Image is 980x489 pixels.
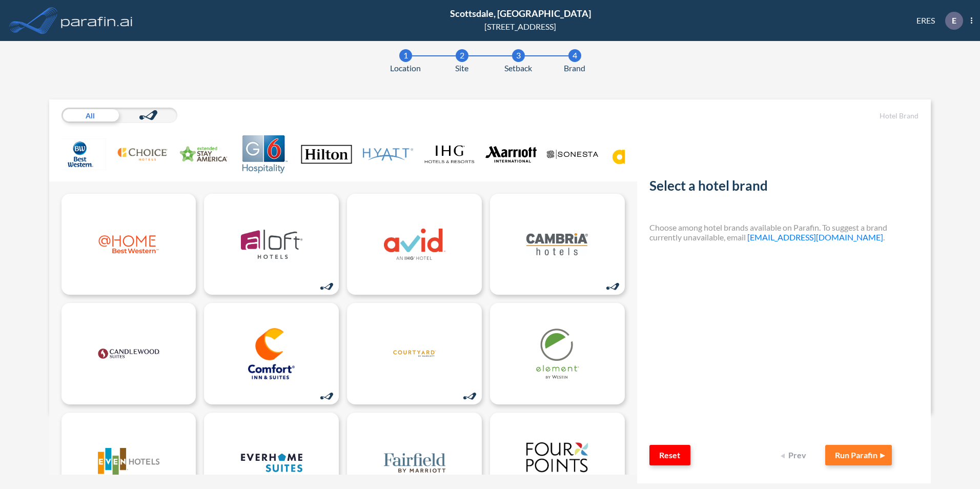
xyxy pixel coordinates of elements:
[649,112,919,120] h5: Hotel Brand
[568,49,581,62] div: 4
[649,178,919,198] h2: Select a hotel brand
[526,219,588,270] img: logo
[649,445,690,465] button: Reset
[450,8,591,19] span: Scottsdale, AZ
[384,437,445,488] img: logo
[239,135,291,173] img: G6 Hospitality
[526,328,588,379] img: logo
[564,62,585,74] span: Brand
[178,135,229,173] img: Extended Stay America
[241,328,302,379] img: logo
[526,437,588,488] img: logo
[362,135,414,173] img: Hyatt
[456,49,468,62] div: 2
[98,328,159,379] img: logo
[399,49,412,62] div: 1
[62,108,119,123] div: All
[59,10,135,31] img: logo
[747,232,883,242] a: [EMAIL_ADDRESS][DOMAIN_NAME]
[825,445,892,465] button: Run Parafin
[512,49,525,62] div: 3
[424,135,475,173] img: IHG
[448,21,593,33] div: [STREET_ADDRESS]
[241,437,302,488] img: logo
[301,135,352,173] img: Hilton
[390,62,421,74] span: Location
[116,135,168,173] img: Choice
[952,16,956,25] p: E
[241,219,302,270] img: logo
[98,219,159,270] img: logo
[455,62,468,74] span: Site
[384,219,445,270] img: logo
[608,135,660,173] img: stayAPT
[901,12,972,30] div: ERES
[384,328,445,379] img: logo
[504,62,532,74] span: Setback
[98,437,159,488] img: logo
[547,135,598,173] img: Sonesta
[485,135,537,173] img: Marriott
[55,135,106,173] img: Best Western
[774,445,815,465] button: Prev
[649,222,919,242] h4: Choose among hotel brands available on Parafin. To suggest a brand currently unavailable, email .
